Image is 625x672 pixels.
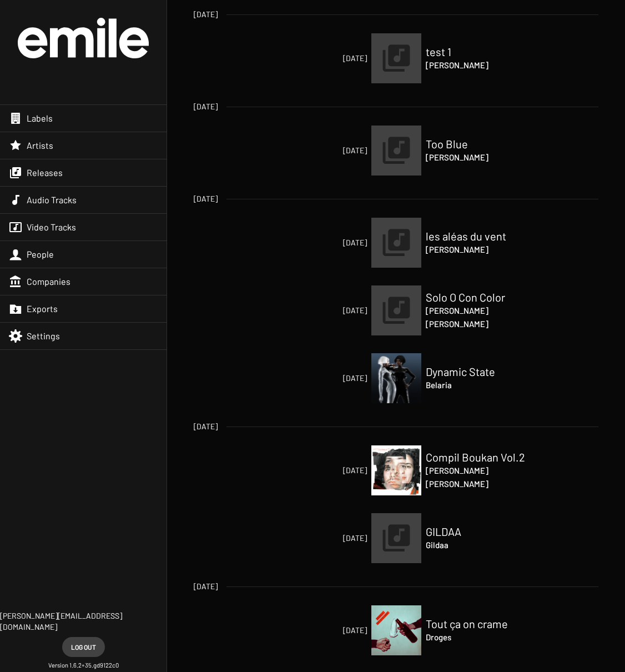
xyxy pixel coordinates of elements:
[371,285,421,335] img: release.png
[426,450,537,464] h2: Compil Boukan Vol.2
[371,513,421,563] a: [DATE]GILDAAGildaa
[426,317,537,330] h4: [PERSON_NAME]
[426,378,537,392] h4: Belaria
[371,33,421,83] a: [DATE]test 1[PERSON_NAME]
[260,533,367,544] span: [DATE]
[426,243,537,256] h4: [PERSON_NAME]
[426,630,537,644] h4: Droges
[426,538,537,551] h4: Gildaa
[371,445,421,495] a: [DATE]Compil Boukan Vol.2[PERSON_NAME][PERSON_NAME]
[371,353,421,403] img: dynamic-state_artwork.png
[48,661,119,670] small: Version 1.6.2+35.gd9122c0
[260,305,367,316] span: [DATE]
[18,18,149,58] img: grand-official-logo.svg
[260,145,367,156] span: [DATE]
[426,304,537,317] h4: [PERSON_NAME]
[371,605,421,655] img: tout-ca-on-crame.png
[71,637,96,657] span: Log out
[260,373,367,384] span: [DATE]
[27,140,53,151] span: Artists
[194,581,218,592] span: [DATE]
[371,445,421,495] img: 20250519_ab_vl_cover.jpg
[27,276,70,287] span: Companies
[426,617,537,630] h2: Tout ça on crame
[194,193,218,204] span: [DATE]
[426,477,537,490] h4: [PERSON_NAME]
[260,53,367,64] span: [DATE]
[260,625,367,636] span: [DATE]
[426,151,537,164] h4: [PERSON_NAME]
[27,222,76,233] span: Video Tracks
[27,303,58,314] span: Exports
[371,513,421,563] img: release.png
[27,113,53,124] span: Labels
[260,465,367,476] span: [DATE]
[27,194,77,205] span: Audio Tracks
[426,45,537,58] h2: test 1
[371,605,421,655] a: [DATE]Tout ça on crameDroges
[426,525,537,538] h2: GILDAA
[194,101,218,112] span: [DATE]
[426,290,537,304] h2: Solo O Con Color
[371,33,421,83] img: release.png
[27,330,60,342] span: Settings
[371,126,421,175] img: release.png
[194,421,218,432] span: [DATE]
[27,249,54,260] span: People
[371,285,421,335] a: [DATE]Solo O Con Color[PERSON_NAME][PERSON_NAME]
[194,9,218,20] span: [DATE]
[426,58,537,72] h4: [PERSON_NAME]
[62,637,105,657] button: Log out
[426,464,537,477] h4: [PERSON_NAME]
[371,126,421,175] a: [DATE]Too Blue[PERSON_NAME]
[27,167,63,178] span: Releases
[371,218,421,268] img: release.png
[426,229,537,243] h2: les aléas du vent
[426,137,537,151] h2: Too Blue
[371,353,421,403] a: [DATE]Dynamic StateBelaria
[371,218,421,268] a: [DATE]les aléas du vent[PERSON_NAME]
[260,237,367,248] span: [DATE]
[426,365,537,378] h2: Dynamic State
